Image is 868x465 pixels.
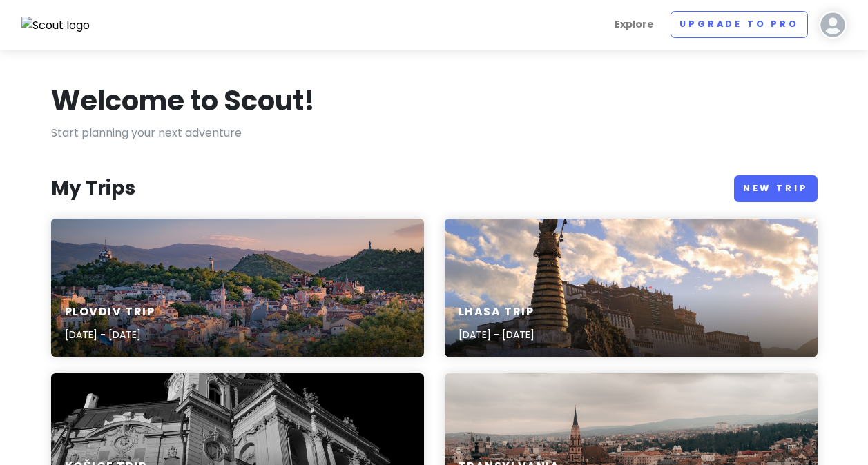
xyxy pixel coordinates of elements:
[459,305,534,319] h6: Lhasa Trip
[734,175,818,202] a: New Trip
[671,11,808,38] a: Upgrade to Pro
[445,219,818,357] a: brown and white concrete building under white clouds during daytimeLhasa Trip[DATE] - [DATE]
[21,17,90,34] img: Scout logo
[51,219,424,357] a: a small town surrounded by trees and mountainsPlovdiv Trip[DATE] - [DATE]
[65,327,155,342] p: [DATE] - [DATE]
[51,176,135,201] h3: My Trips
[819,11,847,39] img: User profile
[51,124,818,142] p: Start planning your next adventure
[459,327,534,342] p: [DATE] - [DATE]
[51,83,315,119] h1: Welcome to Scout!
[609,11,659,38] a: Explore
[65,305,155,319] h6: Plovdiv Trip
